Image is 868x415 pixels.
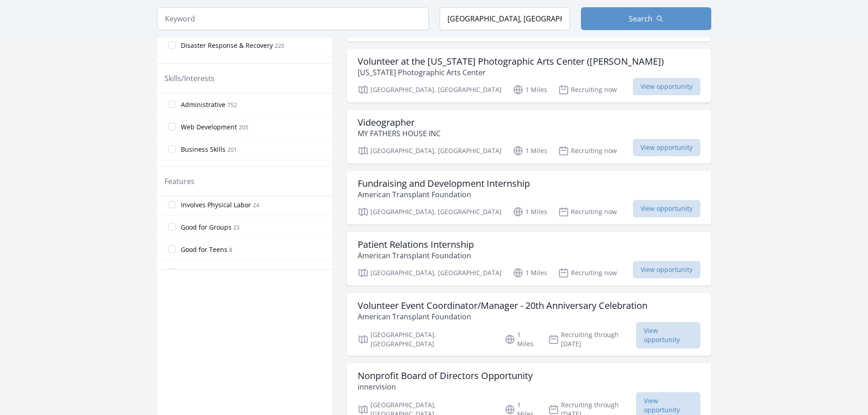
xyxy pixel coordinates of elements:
h3: Nonprofit Board of Directors Opportunity [358,370,533,381]
span: Good for Groups [181,223,231,232]
a: Patient Relations Internship American Transplant Foundation [GEOGRAPHIC_DATA], [GEOGRAPHIC_DATA] ... [347,232,711,286]
button: Search [581,7,711,30]
h3: Fundraising and Development Internship [358,178,530,189]
span: Administrative [181,100,226,109]
p: [GEOGRAPHIC_DATA], [GEOGRAPHIC_DATA] [358,267,502,278]
h3: Volunteer Event Coordinator/Manager - 20th Anniversary Celebration [358,300,647,311]
h3: Volunteer at the [US_STATE] Photographic Arts Center ([PERSON_NAME]) [358,56,664,67]
span: Minimum Age [DEMOGRAPHIC_DATA] [181,267,295,277]
p: 1 Miles [513,145,547,156]
p: 1 Miles [513,84,547,95]
p: American Transplant Foundation [358,250,474,261]
p: [US_STATE] Photographic Arts Center [358,67,664,78]
a: Volunteer at the [US_STATE] Photographic Arts Center ([PERSON_NAME]) [US_STATE] Photographic Arts... [347,49,711,102]
span: View opportunity [636,322,700,348]
a: Fundraising and Development Internship American Transplant Foundation [GEOGRAPHIC_DATA], [GEOGRAP... [347,171,711,225]
p: Recruiting now [558,206,617,217]
span: 752 [227,101,237,109]
span: 23 [233,224,240,231]
span: Disaster Response & Recovery [181,41,273,50]
span: Business Skills [181,145,226,154]
span: Good for Teens [181,245,227,254]
input: Location [440,7,570,30]
p: Recruiting through [DATE] [548,330,636,348]
p: Recruiting now [558,267,617,278]
p: MY FATHERS HOUSE INC [358,128,441,139]
legend: Features [164,176,195,187]
input: Keyword [157,7,429,30]
input: Good for Groups 23 [168,223,175,231]
h3: Videographer [358,117,441,128]
span: View opportunity [633,139,700,156]
a: Volunteer Event Coordinator/Manager - 20th Anniversary Celebration American Transplant Foundation... [347,293,711,356]
span: Search [629,13,652,24]
input: Good for Teens 8 [168,246,175,253]
legend: Skills/Interests [164,73,215,84]
input: Web Development 205 [168,123,175,130]
span: View opportunity [633,200,700,217]
span: Involves Physical Labor [181,200,251,210]
p: Recruiting now [558,84,617,95]
span: View opportunity [633,78,700,95]
p: [GEOGRAPHIC_DATA], [GEOGRAPHIC_DATA] [358,84,502,95]
span: 201 [227,146,237,154]
input: Involves Physical Labor 24 [168,201,175,208]
a: Videographer MY FATHERS HOUSE INC [GEOGRAPHIC_DATA], [GEOGRAPHIC_DATA] 1 Miles Recruiting now Vie... [347,110,711,164]
p: 1 Miles [504,330,537,348]
p: [GEOGRAPHIC_DATA], [GEOGRAPHIC_DATA] [358,330,494,348]
span: 205 [239,123,248,131]
input: Disaster Response & Recovery 220 [168,41,175,49]
span: Web Development [181,123,237,132]
input: Business Skills 201 [168,145,175,153]
p: 1 Miles [513,206,547,217]
span: 220 [275,42,284,50]
span: 8 [229,246,232,254]
p: [GEOGRAPHIC_DATA], [GEOGRAPHIC_DATA] [358,206,502,217]
p: American Transplant Foundation [358,311,647,322]
span: 3 [297,268,300,276]
p: innervision [358,381,533,392]
p: Recruiting now [558,145,617,156]
span: 24 [253,201,259,209]
input: Administrative 752 [168,101,175,108]
p: 1 Miles [513,267,547,278]
input: Minimum Age [DEMOGRAPHIC_DATA] 3 [168,268,175,275]
p: American Transplant Foundation [358,189,530,200]
span: View opportunity [633,261,700,278]
p: [GEOGRAPHIC_DATA], [GEOGRAPHIC_DATA] [358,145,502,156]
h3: Patient Relations Internship [358,239,474,250]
